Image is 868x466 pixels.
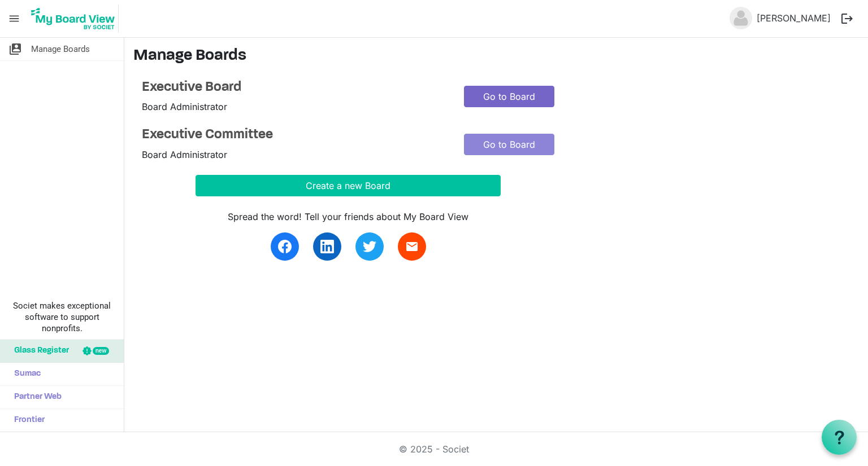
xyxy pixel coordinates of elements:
[464,86,554,107] a: Go to Board
[5,300,119,334] span: Societ makes exceptional software to support nonprofits.
[31,38,90,60] span: Manage Boards
[142,80,447,96] a: Executive Board
[464,134,554,155] a: Go to Board
[28,5,119,33] img: My Board View Logo
[8,409,45,432] span: Frontier
[405,240,419,253] span: email
[8,363,41,385] span: Sumac
[8,340,69,362] span: Glass Register
[398,232,426,261] a: email
[835,7,859,30] button: logout
[752,7,835,29] a: [PERSON_NAME]
[142,101,227,112] span: Board Administrator
[320,240,334,253] img: linkedin.svg
[3,8,25,29] span: menu
[196,210,501,223] div: Spread the word! Tell your friends about My Board View
[142,127,447,143] a: Executive Committee
[278,240,292,253] img: facebook.svg
[730,7,752,29] img: no-profile-picture.svg
[8,386,62,408] span: Partner Web
[28,5,123,33] a: My Board View Logo
[363,240,376,253] img: twitter.svg
[133,47,859,66] h3: Manage Boards
[8,38,22,60] span: switch_account
[399,443,469,455] a: © 2025 - Societ
[93,347,109,355] div: new
[196,175,501,196] button: Create a new Board
[142,149,227,160] span: Board Administrator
